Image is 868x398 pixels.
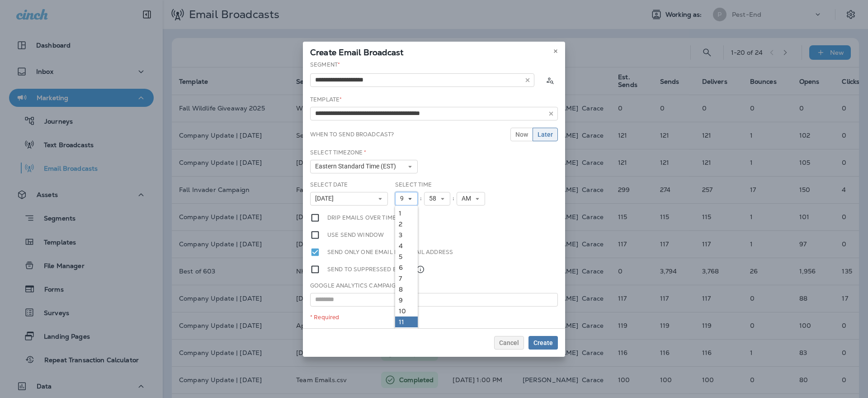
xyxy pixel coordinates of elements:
[429,195,440,202] span: 58
[510,128,533,141] button: Now
[395,306,418,316] a: 10
[538,131,553,138] span: Later
[462,195,475,202] span: AM
[310,192,388,206] button: [DATE]
[315,195,337,202] span: [DATE]
[499,340,519,346] span: Cancel
[310,61,340,68] label: Segment
[400,195,407,202] span: 9
[395,181,432,188] label: Select Time
[395,230,418,240] a: 3
[310,131,394,138] label: When to send broadcast?
[310,314,558,321] div: * Required
[327,264,425,274] label: Send to suppressed emails.
[528,336,558,350] button: Create
[395,192,418,206] button: 9
[395,316,418,327] a: 11
[395,284,418,295] a: 8
[457,192,485,206] button: AM
[395,295,418,306] a: 9
[303,42,565,61] div: Create Email Broadcast
[395,262,418,273] a: 6
[418,192,424,206] div: :
[542,72,558,88] button: Calculate the estimated number of emails to be sent based on selected segment. (This could take a...
[327,247,453,257] label: Send only one email per email address
[315,163,400,170] span: Eastern Standard Time (EST)
[310,96,342,103] label: Template
[533,340,553,346] span: Create
[450,192,457,206] div: :
[395,327,418,338] a: 12
[533,128,558,141] button: Later
[310,181,348,188] label: Select Date
[395,273,418,284] a: 7
[327,213,396,223] label: Drip emails over time
[310,160,418,173] button: Eastern Standard Time (EST)
[515,131,528,138] span: Now
[310,282,416,289] label: Google Analytics Campaign Title
[424,192,450,206] button: 58
[395,251,418,262] a: 5
[327,230,384,240] label: Use send window
[310,149,366,156] label: Select Timezone
[395,219,418,230] a: 2
[494,336,524,350] button: Cancel
[395,240,418,251] a: 4
[395,208,418,219] a: 1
